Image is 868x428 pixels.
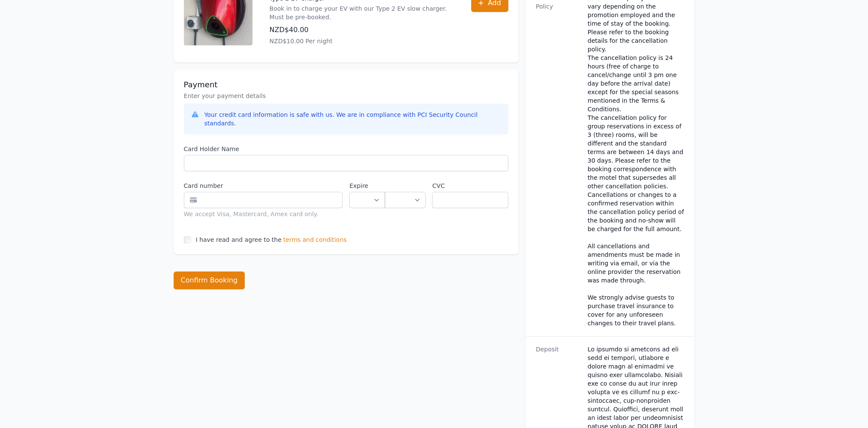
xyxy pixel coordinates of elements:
[204,110,502,128] div: Your credit card information is safe with us. We are in compliance with PCI Security Council stan...
[184,80,508,90] h3: Payment
[270,25,454,35] p: NZD$40.00
[196,236,282,243] label: I have read and agree to the
[184,145,508,153] label: Card Holder Name
[432,181,508,190] label: CVC
[184,181,343,190] label: Card number
[270,37,454,45] p: NZD$10.00 Per night
[184,210,343,218] div: We accept Visa, Mastercard, Amex card only.
[270,4,454,21] p: Book in to charge your EV with our Type 2 EV slow charger. Must be pre-booked.
[349,181,385,190] label: Expire
[174,271,245,289] button: Confirm Booking
[283,235,347,244] span: terms and conditions
[184,92,508,100] p: Enter your payment details
[385,181,425,190] label: .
